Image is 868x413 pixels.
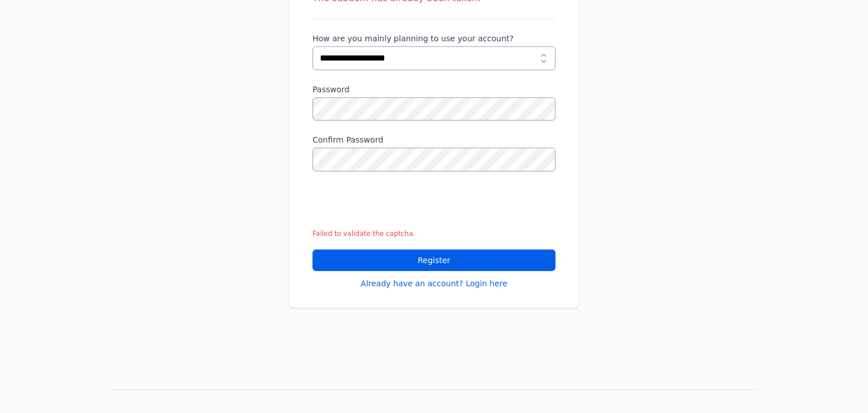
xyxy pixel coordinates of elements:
label: Password [313,84,555,95]
a: Already have an account? Login here [361,278,507,289]
label: How are you mainly planning to use your account? [313,33,555,44]
label: Confirm Password [313,134,555,145]
div: Failed to validate the captcha. [313,229,555,238]
button: Register [313,249,555,271]
iframe: reCAPTCHA [313,185,484,229]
